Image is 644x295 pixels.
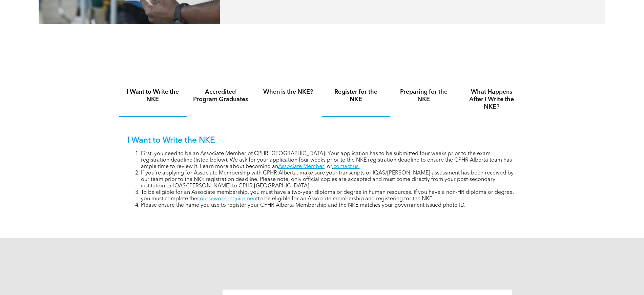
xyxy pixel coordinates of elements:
[141,151,517,170] li: First, you need to be an Associate Member of CPHR [GEOGRAPHIC_DATA]. Your application has to be s...
[197,196,258,202] a: coursework requirement
[464,88,519,111] h4: What Happens After I Write the NKE?
[141,189,517,202] li: To be eligible for an Associate membership, you must have a two-year diploma or degree in human r...
[333,164,360,169] a: contact us.
[127,136,517,146] p: I Want to Write the NKE
[141,170,517,189] li: If you’re applying for Associate Membership with CPHR Alberta, make sure your transcripts or IQAS...
[193,88,248,103] h4: Accredited Program Graduates
[261,88,316,96] h4: When is the NKE?
[396,88,452,103] h4: Preparing for the NKE
[141,202,517,209] li: Please ensure the name you use to register your CPHR Alberta Membership and the NKE matches your ...
[125,88,181,103] h4: I Want to Write the NKE
[328,88,384,103] h4: Register for the NKE
[278,164,324,169] a: Associate Member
